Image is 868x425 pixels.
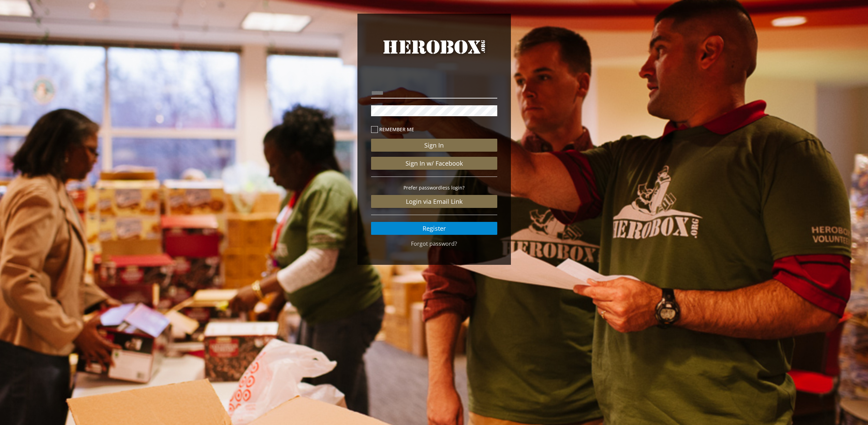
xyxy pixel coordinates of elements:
[371,125,497,133] label: Remember me
[371,157,497,170] a: Sign In w/ Facebook
[371,37,497,69] a: HeroBox
[411,240,457,247] a: Forgot password?
[371,222,497,235] a: Register
[371,184,497,192] p: Prefer passwordless login?
[371,139,497,152] button: Sign In
[371,195,497,208] a: Login via Email Link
